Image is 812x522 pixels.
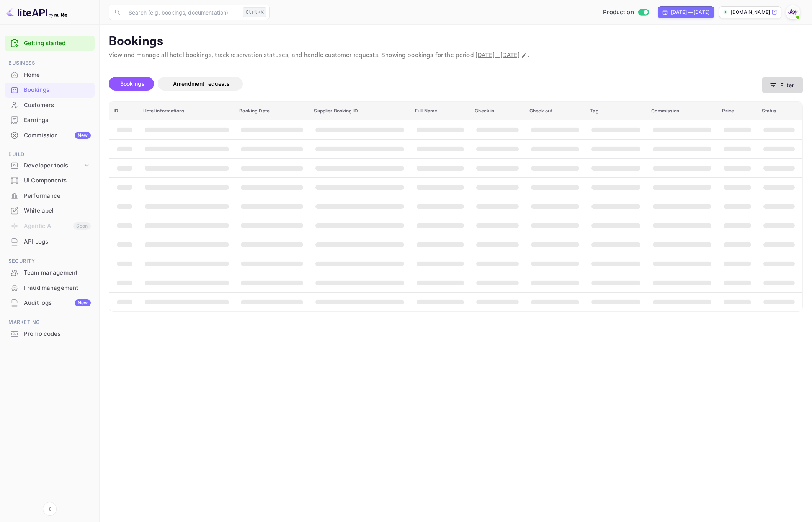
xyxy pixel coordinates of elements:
div: Home [5,68,95,83]
th: Full Name [410,102,470,120]
img: With Joy [787,6,799,18]
span: [DATE] - [DATE] [475,51,520,59]
div: Customers [5,98,95,113]
th: Check out [525,102,585,120]
div: Bookings [24,86,91,94]
th: Booking Date [235,102,309,120]
div: Whitelabel [5,203,95,218]
div: Customers [24,101,91,110]
div: Commission [24,131,91,140]
th: Supplier Booking ID [309,102,410,120]
div: Developer tools [24,161,83,170]
th: Tag [585,102,647,120]
div: UI Components [5,173,95,188]
p: Bookings [109,34,803,49]
a: UI Components [5,173,95,187]
a: Fraud management [5,281,95,295]
a: Whitelabel [5,203,95,218]
table: booking table [109,102,802,311]
span: Business [5,59,95,67]
a: Bookings [5,83,95,97]
button: Change date range [520,52,528,59]
div: UI Components [24,176,91,185]
div: Home [24,71,91,80]
a: Earnings [5,113,95,127]
div: New [75,132,91,139]
div: Earnings [24,116,91,125]
div: [DATE] — [DATE] [671,9,709,16]
a: API Logs [5,234,95,249]
div: API Logs [5,234,95,249]
div: Team management [5,265,95,280]
span: Bookings [120,80,145,87]
div: CommissionNew [5,128,95,143]
div: Promo codes [5,327,95,341]
a: Performance [5,189,95,203]
button: Collapse navigation [43,502,57,516]
span: Marketing [5,318,95,327]
div: Performance [24,192,91,200]
div: Performance [5,189,95,203]
div: Getting started [5,36,95,51]
div: Audit logsNew [5,296,95,311]
a: Audit logsNew [5,296,95,310]
span: Amendment requests [173,80,230,87]
p: [DOMAIN_NAME] [731,9,770,16]
div: Team management [24,268,91,277]
a: Getting started [24,39,91,48]
span: Build [5,150,95,159]
button: Filter [762,77,803,93]
img: LiteAPI logo [6,6,67,18]
a: Team management [5,265,95,280]
div: Audit logs [24,299,91,307]
th: Status [757,102,802,120]
div: account-settings tabs [109,77,762,91]
th: ID [109,102,139,120]
span: Security [5,257,95,265]
p: View and manage all hotel bookings, track reservation statuses, and handle customer requests. Sho... [109,51,803,60]
span: Production [603,8,634,17]
div: New [75,299,91,306]
div: Fraud management [5,281,95,296]
div: Earnings [5,113,95,128]
div: API Logs [24,237,91,246]
div: Whitelabel [24,207,91,215]
div: Bookings [5,83,95,98]
th: Hotel informations [139,102,235,120]
div: Fraud management [24,284,91,293]
div: Switch to Sandbox mode [600,8,652,17]
div: Promo codes [24,330,91,338]
th: Commission [647,102,717,120]
th: Price [717,102,757,120]
input: Search (e.g. bookings, documentation) [124,5,240,20]
a: Home [5,68,95,82]
div: Developer tools [5,159,95,172]
a: Customers [5,98,95,112]
a: CommissionNew [5,128,95,142]
div: Ctrl+K [243,7,266,17]
a: Promo codes [5,327,95,341]
th: Check in [470,102,525,120]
